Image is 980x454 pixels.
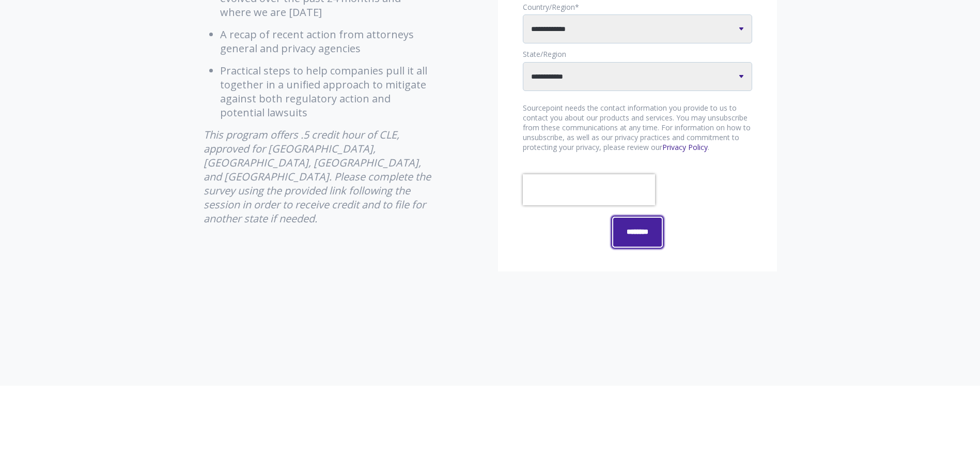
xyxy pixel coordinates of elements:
a: Privacy Policy [662,142,708,152]
span: Country/Region [523,2,575,12]
span: State/Region [523,49,566,59]
p: Sourcepoint needs the contact information you provide to us to contact you about our products and... [523,103,752,153]
iframe: reCAPTCHA [523,174,655,205]
li: Practical steps to help companies pull it all together in a unified approach to mitigate against ... [220,64,433,119]
li: A recap of recent action from attorneys general and privacy agencies [220,27,433,55]
em: This program offers .5 credit hour of CLE, approved for [GEOGRAPHIC_DATA], [GEOGRAPHIC_DATA], [GE... [204,128,431,225]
